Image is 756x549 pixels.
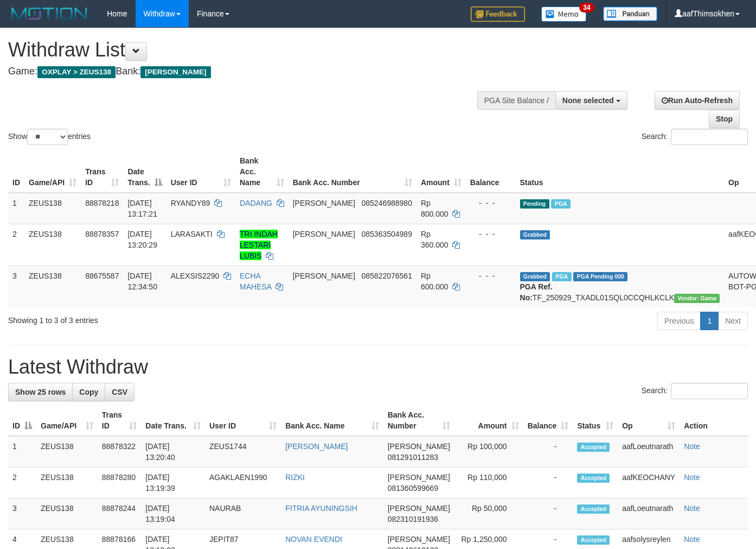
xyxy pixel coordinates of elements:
[8,5,91,22] img: MOTION_logo.png
[454,405,523,436] th: Amount: activate to sort column ascending
[205,498,281,529] td: NAURAB
[36,436,98,468] td: ZEUS138
[520,199,549,209] span: Pending
[361,230,412,238] span: Copy 085363504989 to clipboard
[470,229,511,239] div: - - -
[552,272,571,281] span: Marked by aafpengsreynich
[577,474,610,483] span: Accepted
[577,504,610,514] span: Accepted
[388,442,450,451] span: [PERSON_NAME]
[141,405,205,436] th: Date Trans.: activate to sort column ascending
[285,442,348,451] a: [PERSON_NAME]
[671,383,748,399] input: Search:
[8,405,36,436] th: ID: activate to sort column descending
[618,405,680,436] th: Op: activate to sort column ascending
[171,272,220,280] span: ALEXSIS2290
[718,312,748,330] a: Next
[205,405,281,436] th: User ID: activate to sort column ascending
[388,484,438,493] span: Copy 081360599669 to clipboard
[361,272,412,280] span: Copy 085822076561 to clipboard
[98,468,142,498] td: 88878280
[421,230,449,249] span: Rp 360.000
[603,7,657,21] img: panduan.png
[684,504,700,513] a: Note
[466,151,516,193] th: Balance
[388,473,450,482] span: [PERSON_NAME]
[8,436,36,468] td: 1
[700,312,719,330] a: 1
[421,199,449,218] span: Rp 800.000
[454,498,523,529] td: Rp 50,000
[285,473,305,482] a: RIZKI
[684,473,700,482] a: Note
[657,312,701,330] a: Previous
[562,96,614,105] span: None selected
[79,388,98,396] span: Copy
[684,442,700,451] a: Note
[105,383,134,401] a: CSV
[285,535,342,544] a: NOVAN EVENDI
[520,272,550,281] span: Grabbed
[235,151,289,193] th: Bank Acc. Name: activate to sort column ascending
[8,151,24,193] th: ID
[8,224,24,266] td: 2
[674,294,720,303] span: Vendor URL: https://trx31.1velocity.biz
[127,272,157,291] span: [DATE] 12:34:50
[8,356,748,378] h1: Latest Withdraw
[98,436,142,468] td: 88878322
[642,129,748,145] label: Search:
[523,436,573,468] td: -
[680,405,748,436] th: Action
[642,383,748,399] label: Search:
[523,498,573,529] td: -
[141,498,205,529] td: [DATE] 13:19:04
[205,468,281,498] td: AGAKLAEN1990
[523,468,573,498] td: -
[523,405,573,436] th: Balance: activate to sort column ascending
[618,468,680,498] td: aafKEOCHANY
[8,498,36,529] td: 3
[555,91,627,110] button: None selected
[36,468,98,498] td: ZEUS138
[293,199,355,207] span: [PERSON_NAME]
[421,272,449,291] span: Rp 600.000
[36,405,98,436] th: Game/API: activate to sort column ascending
[24,266,81,307] td: ZEUS138
[72,383,105,401] a: Copy
[388,515,438,523] span: Copy 082310191936 to clipboard
[171,230,213,238] span: LARASAKTI
[655,91,740,110] a: Run Auto-Refresh
[37,66,116,78] span: OXPLAY > ZEUS138
[98,405,142,436] th: Trans ID: activate to sort column ascending
[361,199,412,207] span: Copy 085246988980 to clipboard
[454,468,523,498] td: Rp 110,000
[166,151,235,193] th: User ID: activate to sort column ascending
[618,498,680,529] td: aafLoeutnarath
[541,7,587,22] img: Button%20Memo.svg
[579,3,594,12] span: 34
[85,199,119,207] span: 88878218
[285,504,357,513] a: FITRIA AYUNINGSIH
[388,535,450,544] span: [PERSON_NAME]
[577,535,610,545] span: Accepted
[81,151,123,193] th: Trans ID: activate to sort column ascending
[671,129,748,145] input: Search:
[573,405,618,436] th: Status: activate to sort column ascending
[8,383,73,401] a: Show 25 rows
[388,504,450,513] span: [PERSON_NAME]
[577,443,610,452] span: Accepted
[85,230,119,238] span: 88878357
[8,66,493,77] h4: Game: Bank:
[36,498,98,529] td: ZEUS138
[573,272,627,281] span: PGA Pending
[289,151,417,193] th: Bank Acc. Number: activate to sort column ascending
[240,230,278,260] a: TRI INDAH LESTARI LUBIS
[520,282,553,302] b: PGA Ref. No:
[8,39,493,61] h1: Withdraw List
[8,129,91,145] label: Show entries
[383,405,454,436] th: Bank Acc. Number: activate to sort column ascending
[8,311,307,326] div: Showing 1 to 3 of 3 entries
[471,7,525,22] img: Feedback.jpg
[112,388,127,396] span: CSV
[709,110,740,128] a: Stop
